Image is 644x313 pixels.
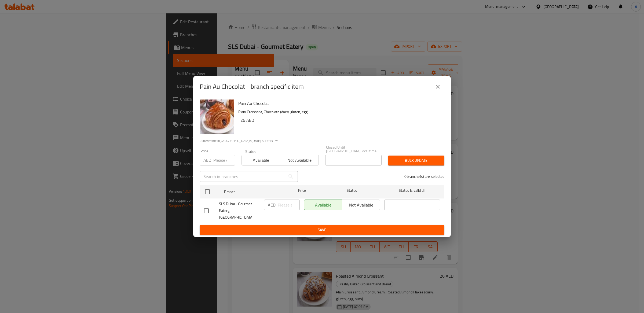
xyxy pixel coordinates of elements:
[244,156,278,164] span: Available
[284,187,320,194] span: Price
[268,202,276,208] p: AED
[404,174,444,179] p: 0 branche(s) are selected
[388,156,444,165] button: Bulk update
[213,155,235,165] input: Please enter price
[204,227,440,233] span: Save
[224,189,280,195] span: Branch
[200,100,234,134] img: Pain Au Chocolat
[431,80,444,93] button: close
[384,187,440,194] span: Status is valid till
[240,116,440,124] h6: 26 AED
[200,138,444,143] p: Current time in [GEOGRAPHIC_DATA] is [DATE] 5:15:13 PM
[200,82,304,91] h2: Pain Au Chocolat - branch specific item
[282,156,316,164] span: Not available
[392,157,440,164] span: Bulk update
[200,225,444,235] button: Save
[241,155,280,165] button: Available
[238,100,440,107] h6: Pain Au Chocolat
[238,109,440,115] p: Plain Croissant, Chocolate (dairy, gluten, egg)
[324,187,380,194] span: Status
[278,200,300,210] input: Please enter price
[219,201,260,221] span: SLS Dubai - Gourmet Eatery, [GEOGRAPHIC_DATA]
[280,155,319,165] button: Not available
[200,171,286,182] input: Search in branches
[203,157,211,163] p: AED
